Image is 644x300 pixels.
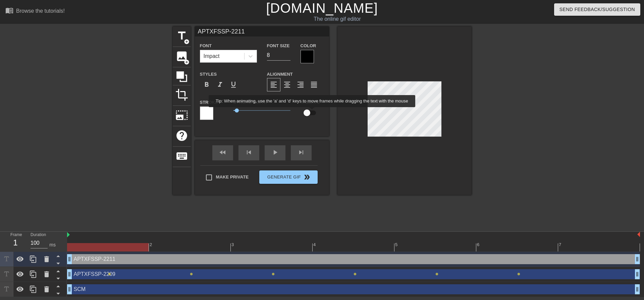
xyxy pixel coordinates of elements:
span: photo_size_select_large [175,109,188,122]
span: add_circle [184,59,190,65]
span: drag_handle [634,256,641,262]
span: format_bold [203,81,211,89]
span: drag_handle [634,286,641,293]
label: Stroke Width [233,99,267,106]
label: Font Size [267,43,290,49]
span: drag_handle [66,271,73,278]
span: lens [517,273,520,276]
label: Font [200,43,212,49]
label: Duration [31,233,46,237]
div: 1 [10,237,20,249]
a: [DOMAIN_NAME] [266,1,378,15]
div: 5 [395,241,399,248]
button: Generate Gif [259,170,317,184]
span: help [175,129,188,142]
span: Generate Gif [262,173,315,181]
div: 7 [559,241,562,248]
span: skip_next [297,148,305,156]
div: 3 [231,241,235,248]
label: Color [301,43,316,49]
div: Frame [5,232,25,251]
span: crop [175,88,188,101]
span: format_align_left [270,81,278,89]
span: format_italic [216,81,224,89]
span: format_align_center [283,81,291,89]
span: lens [354,273,357,276]
label: Animate [301,99,320,106]
span: lens [435,273,438,276]
span: lens [108,273,111,276]
span: Make Private [216,174,249,180]
span: play_arrow [271,148,279,156]
span: title [175,29,188,42]
label: Stroke [200,99,218,106]
div: 2 [150,241,153,248]
label: Styles [200,71,217,78]
div: Impact [204,52,220,60]
button: Send Feedback/Suggestion [554,3,640,16]
span: fast_rewind [219,148,227,156]
span: drag_handle [66,256,73,262]
span: keyboard [175,150,188,162]
span: double_arrow [303,173,311,181]
label: Alignment [267,71,293,78]
span: format_align_justify [310,81,318,89]
span: lens [272,273,275,276]
span: image [175,50,188,63]
span: drag_handle [634,271,641,278]
div: 4 [313,241,317,248]
span: menu_book [5,6,13,14]
div: The online gif editor [218,15,457,23]
span: lens [190,273,193,276]
img: bound-end.png [637,232,640,237]
span: format_align_right [297,81,305,89]
span: skip_previous [245,148,253,156]
div: ms [49,241,56,248]
div: 6 [477,241,481,248]
span: Send Feedback/Suggestion [559,5,635,14]
span: format_underline [229,81,237,89]
a: Browse the tutorials! [5,6,65,17]
span: drag_handle [66,286,73,293]
span: add_circle [184,39,190,45]
div: Browse the tutorials! [16,8,65,14]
